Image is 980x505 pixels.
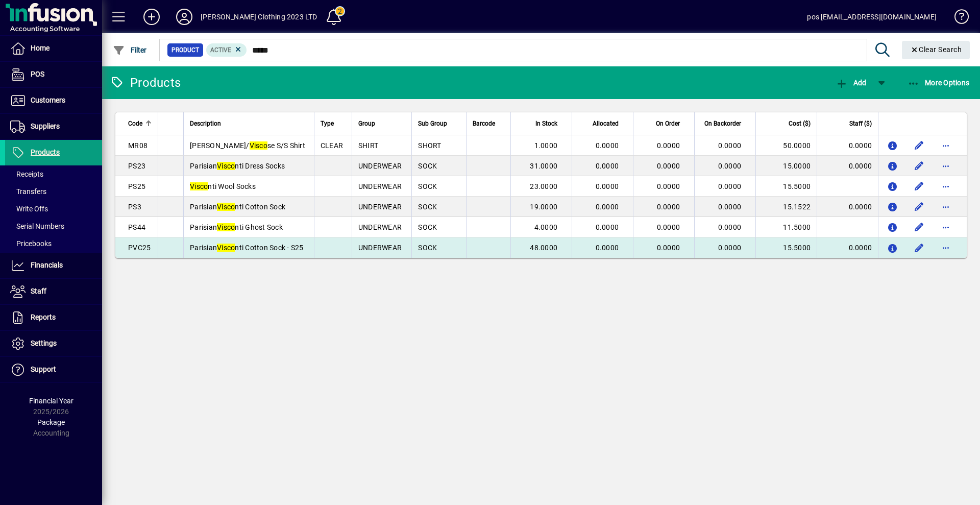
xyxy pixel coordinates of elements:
span: Serial Numbers [10,222,64,230]
span: MR08 [128,141,148,150]
span: 0.0000 [596,203,619,211]
span: 1.0000 [534,141,558,150]
span: 23.0000 [530,182,557,190]
button: Edit [911,239,927,256]
span: Settings [31,339,57,347]
span: Parisian nti Cotton Sock - S25 [190,244,304,252]
span: Active [210,46,231,54]
button: Clear [902,41,970,59]
button: More options [938,178,954,195]
span: Product [171,45,199,55]
div: Group [358,118,406,129]
span: PS44 [128,223,145,231]
span: Products [31,148,60,156]
span: Customers [31,96,65,104]
td: 11.5000 [755,217,817,237]
a: Support [5,357,102,382]
span: SOCK [418,162,437,170]
span: Cost ($) [789,118,811,129]
span: CLEAR [321,141,343,150]
span: Description [190,118,221,129]
span: SHIRT [358,141,378,150]
span: SOCK [418,203,437,211]
a: Suppliers [5,114,102,139]
span: 0.0000 [718,182,742,190]
span: On Backorder [704,118,741,129]
div: On Order [640,118,689,129]
span: Reports [31,313,56,321]
span: UNDERWEAR [358,162,402,170]
a: Pricebooks [5,235,102,252]
span: 0.0000 [596,182,619,190]
td: 15.1522 [755,197,817,217]
span: 0.0000 [718,244,742,252]
span: 19.0000 [530,203,557,211]
span: SOCK [418,223,437,231]
span: UNDERWEAR [358,223,402,231]
button: Profile [168,8,201,26]
button: More options [938,239,954,256]
span: Sub Group [418,118,447,129]
div: pos [EMAIL_ADDRESS][DOMAIN_NAME] [807,9,937,25]
span: Financials [31,261,63,269]
td: 15.0000 [755,156,817,176]
span: Barcode [473,118,495,129]
span: SOCK [418,182,437,190]
span: Clear Search [910,45,962,54]
span: Parisian nti Cotton Sock [190,203,285,211]
div: Code [128,118,152,129]
a: Home [5,36,102,61]
span: 0.0000 [657,182,680,190]
mat-chip: Activation Status: Active [206,43,247,57]
em: Visco [217,162,235,170]
button: Edit [911,219,927,235]
a: Reports [5,305,102,330]
span: Parisian nti Dress Socks [190,162,285,170]
span: 48.0000 [530,244,557,252]
button: More options [938,158,954,174]
span: Pricebooks [10,239,52,248]
span: Support [31,365,56,373]
span: Financial Year [29,397,73,405]
div: [PERSON_NAME] Clothing 2023 LTD [201,9,317,25]
td: 0.0000 [817,156,878,176]
div: Barcode [473,118,504,129]
span: 0.0000 [596,223,619,231]
span: Allocated [593,118,619,129]
button: Edit [911,158,927,174]
em: Visco [217,244,235,252]
span: UNDERWEAR [358,182,402,190]
span: [PERSON_NAME]/ se S/S Shirt [190,141,305,150]
span: 0.0000 [718,203,742,211]
td: 0.0000 [817,135,878,156]
span: Receipts [10,170,43,178]
button: More Options [905,74,972,92]
em: Visco [190,182,208,190]
a: Financials [5,253,102,278]
button: More options [938,199,954,215]
span: 0.0000 [657,203,680,211]
span: 0.0000 [657,223,680,231]
a: Settings [5,331,102,356]
span: Code [128,118,142,129]
span: SHORT [418,141,441,150]
span: Staff [31,287,46,295]
span: 0.0000 [718,162,742,170]
span: UNDERWEAR [358,244,402,252]
span: Package [37,418,65,426]
span: Group [358,118,375,129]
span: PS23 [128,162,145,170]
span: Suppliers [31,122,60,130]
a: Staff [5,279,102,304]
td: 0.0000 [817,197,878,217]
button: More options [938,137,954,154]
span: nti Wool Socks [190,182,256,190]
span: 4.0000 [534,223,558,231]
a: Knowledge Base [947,2,967,35]
button: Add [135,8,168,26]
span: UNDERWEAR [358,203,402,211]
td: 50.0000 [755,135,817,156]
span: 0.0000 [718,223,742,231]
div: Allocated [578,118,628,129]
a: Serial Numbers [5,218,102,235]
